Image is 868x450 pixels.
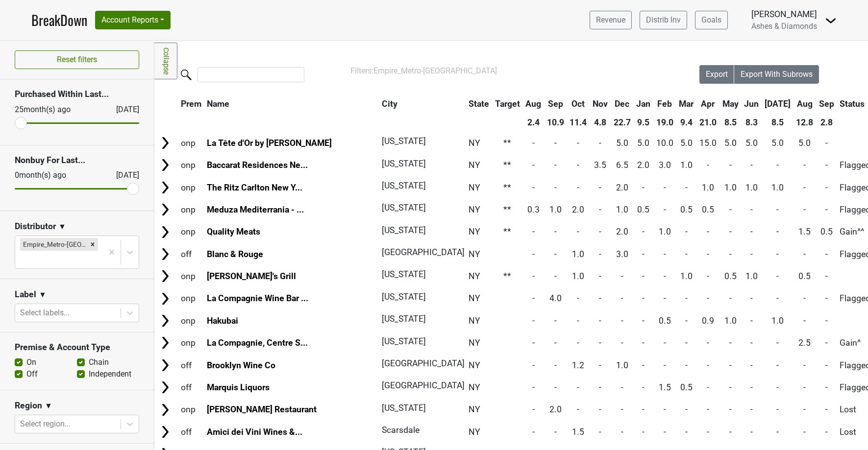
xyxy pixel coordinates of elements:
[469,293,480,303] span: NY
[549,293,562,303] span: 4.0
[803,316,806,326] span: -
[680,138,693,148] span: 5.0
[729,338,732,348] span: -
[469,249,480,259] span: NY
[15,89,139,99] h3: Purchased Within Last...
[664,205,666,214] span: -
[15,342,139,353] h3: Premise & Account Type
[616,205,628,214] span: 1.0
[31,10,87,30] a: BreakDown
[803,205,806,214] span: -
[158,136,173,150] img: Arrow right
[26,368,38,380] label: Off
[664,360,666,370] span: -
[642,293,645,303] span: -
[158,225,173,239] img: Arrow right
[532,293,535,303] span: -
[590,11,632,29] a: Revenue
[621,271,623,281] span: -
[599,338,601,348] span: -
[751,8,817,21] div: [PERSON_NAME]
[207,138,332,148] a: La Tête d'Or by [PERSON_NAME]
[532,316,535,326] span: -
[825,138,828,148] span: -
[776,160,779,170] span: -
[523,95,544,113] th: Aug: activate to sort column ascending
[181,99,201,109] span: Prem
[707,271,709,281] span: -
[15,155,139,166] h3: Nonbuy For Last...
[776,227,779,237] span: -
[158,425,173,439] img: Arrow right
[707,338,709,348] span: -
[382,269,426,279] span: [US_STATE]
[642,249,645,259] span: -
[776,293,779,303] span: -
[699,138,717,148] span: 15.0
[89,368,131,380] label: Independent
[677,114,696,131] th: 9.4
[750,360,753,370] span: -
[616,183,628,192] span: 2.0
[616,227,628,237] span: 2.0
[532,160,535,170] span: -
[750,205,753,214] span: -
[532,183,535,192] span: -
[599,249,601,259] span: -
[599,360,601,370] span: -
[762,114,793,131] th: 8.5
[803,249,806,259] span: -
[469,205,480,214] span: NY
[469,271,480,281] span: NY
[825,249,828,259] span: -
[158,335,173,350] img: Arrow right
[697,114,719,131] th: 21.0
[685,338,688,348] span: -
[154,43,177,79] a: Collapse
[178,288,204,309] td: onp
[794,114,816,131] th: 12.8
[469,316,480,326] span: NY
[750,227,753,237] span: -
[621,316,623,326] span: -
[205,95,379,113] th: Name: activate to sort column ascending
[382,159,426,168] span: [US_STATE]
[466,95,492,113] th: State: activate to sort column ascending
[750,293,753,303] span: -
[642,183,645,192] span: -
[742,95,761,113] th: Jun: activate to sort column ascending
[158,247,173,261] img: Arrow right
[664,271,666,281] span: -
[685,249,688,259] span: -
[803,183,806,192] span: -
[798,138,811,148] span: 5.0
[532,249,535,259] span: -
[350,65,672,77] div: Filters:
[158,180,173,195] img: Arrow right
[825,293,828,303] span: -
[642,227,645,237] span: -
[577,293,579,303] span: -
[825,205,828,214] span: -
[599,138,601,148] span: -
[616,360,628,370] span: 1.0
[15,221,56,232] h3: Distributor
[685,227,688,237] span: -
[39,289,47,301] span: ▼
[656,138,673,148] span: 10.0
[654,114,676,131] th: 19.0
[178,355,204,376] td: off
[107,169,139,181] div: [DATE]
[382,136,426,146] span: [US_STATE]
[599,271,601,281] span: -
[379,95,460,113] th: City: activate to sort column ascending
[621,338,623,348] span: -
[207,360,275,370] a: Brooklyn Wine Co
[469,360,480,370] span: NY
[776,360,779,370] span: -
[178,132,204,153] td: onp
[702,205,714,214] span: 0.5
[776,205,779,214] span: -
[207,338,308,348] a: La Compagnie, Centre S...
[750,316,753,326] span: -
